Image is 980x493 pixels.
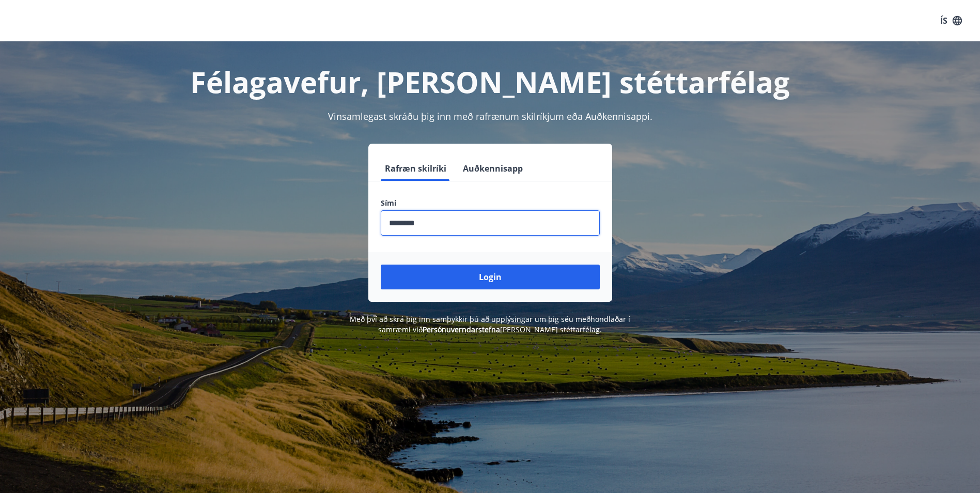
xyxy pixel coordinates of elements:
[350,314,630,334] span: Með því að skrá þig inn samþykkir þú að upplýsingar um þig séu meðhöndlaðar í samræmi við [PERSON...
[935,11,968,30] button: ÍS
[381,265,600,289] button: Login
[381,156,450,181] button: Rafræn skilríki
[459,156,527,181] button: Auðkennisapp
[131,62,850,101] h1: Félagavefur, [PERSON_NAME] stéttarfélag
[423,325,500,334] a: Persónuverndarstefna
[328,110,652,122] span: Vinsamlegast skráðu þig inn með rafrænum skilríkjum eða Auðkennisappi.
[381,198,600,208] label: Sími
